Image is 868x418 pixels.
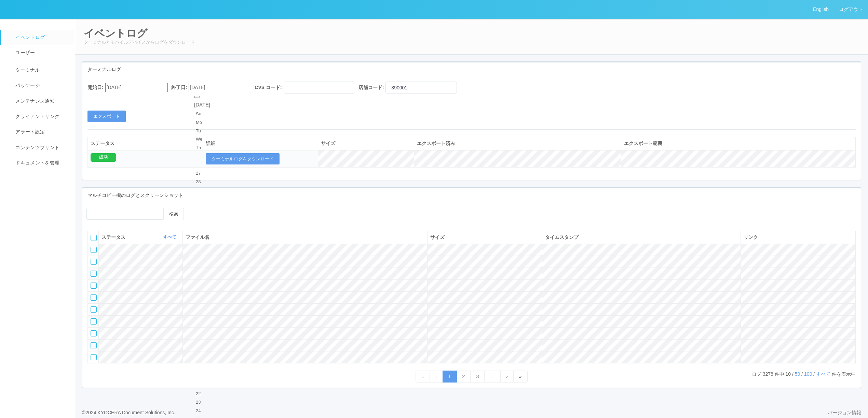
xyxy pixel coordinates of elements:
p: ログ 件中 / / / 件を表示中 [752,371,856,378]
a: Next [500,371,514,383]
a: 100 [804,371,812,377]
span: タイムスタンプ [545,234,579,240]
div: [DATE] [194,101,210,109]
a: すべて [163,234,178,240]
a: パッケージ [1,78,81,93]
div: エクスポート範囲 [624,140,853,147]
button: ターミナルログをダウンロード [206,153,280,165]
span: アラート設定 [14,129,45,134]
div: day-22 [196,390,208,397]
div: day-24 [196,407,208,414]
a: すべて [816,371,832,377]
a: Last [513,371,528,383]
span: Next [506,374,508,379]
h2: イベントログ [84,28,859,39]
a: 3 [470,371,485,383]
span: ステータス [101,234,127,241]
button: 検索 [163,208,184,220]
span: 3278 [761,371,775,377]
label: 開始日: [87,84,104,91]
a: 50 [795,371,800,377]
div: day-23 [196,399,208,406]
a: ユーザー [1,45,81,60]
div: We [196,136,208,143]
span: © 2024 KYOCERA Document Solutions, Inc. [82,410,175,415]
label: CVS コード: [255,84,282,91]
div: ターミナルログ [82,62,861,76]
div: 成功 [91,153,116,162]
div: Tu [196,128,208,134]
span: 10 [786,371,791,377]
span: ユーザー [14,50,35,55]
div: サイズ [321,140,411,147]
div: マルチコピー機のログとスクリーンショット [82,188,861,202]
div: エクスポート済み [417,140,618,147]
span: パッケージ [14,83,40,88]
label: 終了日: [171,84,187,91]
a: ドキュメントを管理 [1,155,81,171]
span: クライアントリンク [14,114,59,119]
a: メンテナンス通知 [1,93,81,109]
span: イベントログ [14,34,45,40]
label: 店舗コード: [358,84,384,91]
div: ステータス [91,140,200,147]
button: すべて [161,234,180,241]
a: ターミナル [1,61,81,78]
div: Su [196,111,208,117]
a: イベントログ [1,30,81,45]
span: ファイル名 [186,234,209,240]
span: ターミナル [14,67,40,73]
a: 1 [443,371,457,383]
a: コンテンツプリント [1,140,81,155]
div: Mo [196,119,208,126]
span: サイズ [430,234,445,240]
div: day-29 [196,187,208,194]
div: リンク [744,234,853,241]
span: メンテナンス通知 [14,98,55,104]
span: Last [519,374,522,379]
div: day-28 [196,178,208,185]
span: ドキュメントを管理 [14,160,59,165]
button: エクスポート [87,111,126,122]
a: 2 [457,371,471,383]
span: コンテンツプリント [14,145,59,150]
a: アラート設定 [1,124,81,140]
a: クライアントリンク [1,109,81,124]
p: ターミナルとモバイルデバイスからログをダウンロード [84,39,859,46]
a: バージョン情報 [828,409,861,416]
div: 詳細 [206,140,315,147]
